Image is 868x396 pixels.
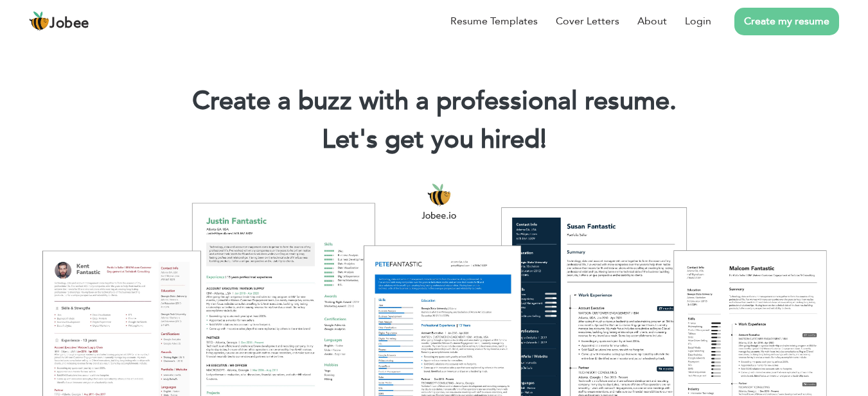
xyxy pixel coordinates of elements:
[450,13,538,29] a: Resume Templates
[29,11,89,31] a: Jobee
[385,122,547,157] span: get you hired!
[685,13,711,29] a: Login
[29,11,49,31] img: jobee.io
[49,17,89,31] span: Jobee
[637,13,667,29] a: About
[19,123,849,157] h2: Let's
[734,8,839,35] a: Create my resume
[556,13,619,29] a: Cover Letters
[540,122,546,157] span: |
[19,85,849,118] h1: Create a buzz with a professional resume.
